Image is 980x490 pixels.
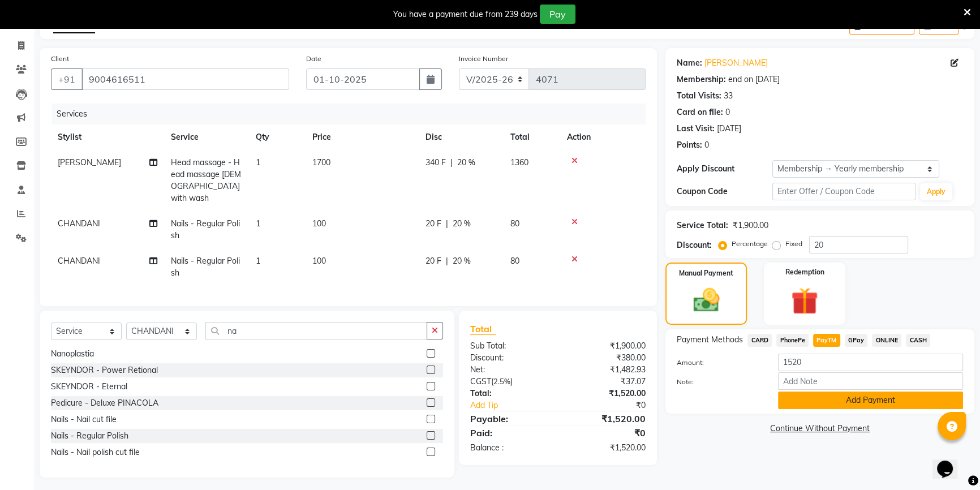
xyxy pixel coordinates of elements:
th: Service [164,124,249,150]
th: Total [504,124,560,150]
div: You have a payment due from 239 days [393,8,538,20]
th: Action [560,124,646,150]
div: [DATE] [717,123,741,135]
span: CHANDANI [58,218,100,229]
span: Total [470,323,496,335]
span: 80 [510,218,519,229]
div: Discount: [677,239,712,251]
div: ₹1,900.00 [558,340,654,352]
div: SKEYNDOR - Eternal [51,381,127,393]
span: | [446,218,448,230]
span: 20 F [425,218,441,230]
span: CASH [906,334,930,347]
div: ₹1,520.00 [558,442,654,454]
div: Payable: [462,412,558,425]
img: _gift.svg [783,284,827,318]
span: 80 [510,256,519,266]
div: Nails - Nail polish cut file [51,446,140,458]
span: [PERSON_NAME] [58,157,121,167]
label: Note: [668,377,770,387]
div: Apply Discount [677,163,772,175]
span: CGST [470,376,491,386]
span: PayTM [813,334,840,347]
div: Membership: [677,74,726,85]
label: Manual Payment [679,268,733,278]
div: SKEYNDOR - Power Retional [51,364,158,376]
th: Disc [419,124,504,150]
label: Invoice Number [459,54,508,64]
span: 1700 [312,157,330,167]
div: 0 [704,139,709,151]
iframe: chat widget [932,445,969,479]
label: Fixed [785,239,802,249]
span: CHANDANI [58,256,100,266]
div: Discount: [462,352,558,364]
div: Nanoplastia [51,348,94,360]
div: Coupon Code [677,186,772,197]
div: ₹380.00 [558,352,654,364]
span: 20 % [453,218,471,230]
span: 2.5% [493,377,510,386]
div: Paid: [462,426,558,440]
div: Last Visit: [677,123,715,135]
div: end on [DATE] [728,74,780,85]
a: Continue Without Payment [668,423,972,435]
div: Total: [462,388,558,399]
div: Card on file: [677,106,723,118]
button: Apply [920,183,952,200]
label: Date [306,54,321,64]
span: | [450,157,453,169]
input: Add Note [778,372,963,390]
span: GPay [845,334,868,347]
span: CARD [747,334,772,347]
a: Add Tip [462,399,574,411]
label: Percentage [732,239,768,249]
label: Amount: [668,358,770,368]
span: 100 [312,256,326,266]
th: Stylist [51,124,164,150]
div: ₹1,520.00 [558,388,654,399]
span: Nails - Regular Polish [171,256,240,278]
input: Search by Name/Mobile/Email/Code [81,68,289,90]
span: Head massage - Head massage [DEMOGRAPHIC_DATA] with wash [171,157,241,203]
span: PhonePe [776,334,809,347]
div: ₹37.07 [558,376,654,388]
div: ₹1,520.00 [558,412,654,425]
label: Redemption [785,267,824,277]
th: Qty [249,124,306,150]
span: 1360 [510,157,528,167]
label: Client [51,54,69,64]
button: Add Payment [778,392,963,409]
span: 20 % [457,157,475,169]
span: 100 [312,218,326,229]
span: 20 F [425,255,441,267]
span: 1 [256,157,260,167]
div: Total Visits: [677,90,721,102]
div: Balance : [462,442,558,454]
button: Pay [540,5,575,24]
span: Payment Methods [677,334,743,346]
img: _cash.svg [685,285,728,315]
div: Nails - Regular Polish [51,430,128,442]
span: 340 F [425,157,446,169]
div: ( ) [462,376,558,388]
div: ₹0 [574,399,654,411]
span: 1 [256,218,260,229]
span: ONLINE [872,334,901,347]
a: [PERSON_NAME] [704,57,768,69]
div: Net: [462,364,558,376]
div: 0 [725,106,730,118]
th: Price [306,124,419,150]
div: Name: [677,57,702,69]
div: Service Total: [677,220,728,231]
div: Pedicure - Deluxe PINACOLA [51,397,158,409]
div: Points: [677,139,702,151]
span: 20 % [453,255,471,267]
div: 33 [724,90,733,102]
span: | [446,255,448,267]
div: Services [52,104,654,124]
div: ₹1,900.00 [733,220,768,231]
input: Enter Offer / Coupon Code [772,183,915,200]
div: Sub Total: [462,340,558,352]
span: 1 [256,256,260,266]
